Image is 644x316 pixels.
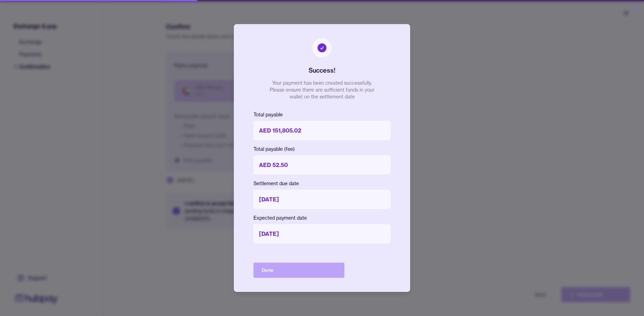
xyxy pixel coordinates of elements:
[253,146,391,152] p: Total payable (fee)
[267,80,377,100] p: Your payment has been created successfully. Please ensure there are sufficient funds in your wall...
[253,214,391,221] p: Expected payment date
[253,224,391,243] p: [DATE]
[253,121,391,140] p: AED 151,805.02
[253,155,391,175] p: AED 52.50
[253,190,391,209] p: [DATE]
[253,111,391,118] p: Total payable
[309,66,335,75] h2: Success!
[253,180,391,187] p: Settlement due date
